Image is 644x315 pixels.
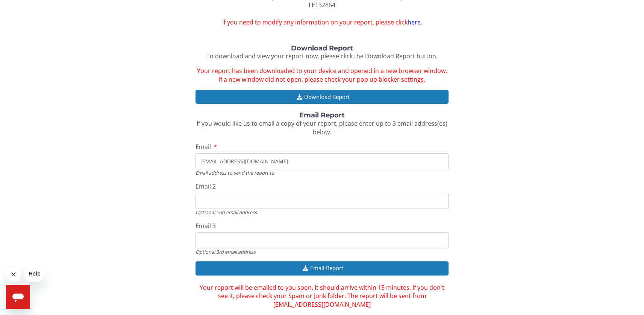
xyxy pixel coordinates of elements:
[24,265,44,282] iframe: Message from company
[195,182,216,190] span: Email 2
[206,52,438,60] span: To download and view your report now, please click the Download Report button.
[407,18,422,26] a: here.
[6,267,21,282] iframe: Close message
[200,283,444,309] span: Your report will be emailed to you soon. It should arrive within 15 minutes. If you don't see it,...
[195,90,449,104] button: Download Report
[195,222,216,230] span: Email 3
[291,44,353,52] strong: Download Report
[195,209,449,216] div: Optional 2nd email address
[195,18,449,27] span: If you need to modify any information on your report, please click
[309,1,335,9] span: FE132864
[195,169,449,176] div: Email address to send the report to
[197,67,447,84] span: Your report has been downloaded to your device and opened in a new browser window. If a new windo...
[195,248,449,255] div: Optional 3rd email address
[299,111,345,119] strong: Email Report
[195,261,449,275] button: Email Report
[6,285,30,309] iframe: Button to launch messaging window
[197,119,447,136] span: If you would like us to email a copy of your report, please enter up to 3 email address(es) below.
[195,143,211,151] span: Email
